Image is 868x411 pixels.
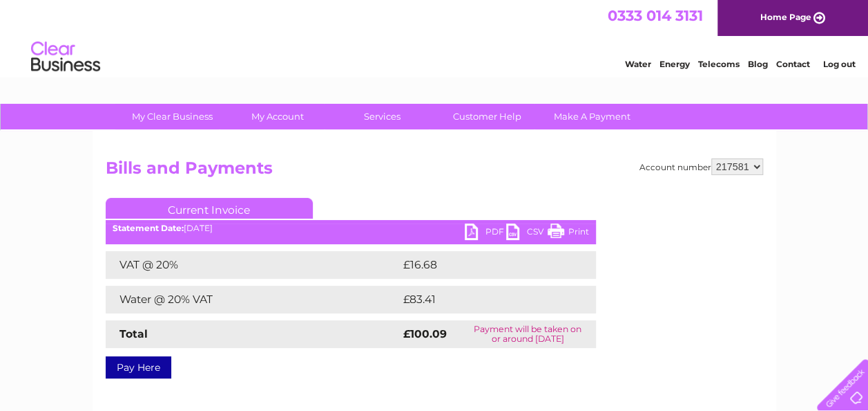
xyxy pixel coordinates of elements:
[608,7,703,24] a: 0333 014 3131
[106,356,171,378] a: Pay Here
[698,59,740,69] a: Telecoms
[639,158,763,175] div: Account number
[548,223,589,244] a: Print
[659,59,690,69] a: Energy
[748,59,768,69] a: Blog
[113,223,184,233] b: Statement Date:
[822,59,855,69] a: Log out
[400,286,567,313] td: £83.41
[108,8,761,67] div: Clear Business is a trading name of Verastar Limited (registered in [GEOGRAPHIC_DATA] No. 3667643...
[119,327,148,340] strong: Total
[403,327,447,340] strong: £100.09
[115,104,229,129] a: My Clear Business
[106,286,400,313] td: Water @ 20% VAT
[625,59,651,69] a: Water
[106,158,763,185] h2: Bills and Payments
[325,104,439,129] a: Services
[106,198,313,219] a: Current Invoice
[776,59,810,69] a: Contact
[106,251,400,279] td: VAT @ 20%
[465,223,506,244] a: PDF
[430,104,544,129] a: Customer Help
[30,36,101,78] img: logo.png
[400,251,568,279] td: £16.68
[220,104,334,129] a: My Account
[106,223,596,233] div: [DATE]
[506,223,548,244] a: CSV
[459,320,595,348] td: Payment will be taken on or around [DATE]
[535,104,649,129] a: Make A Payment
